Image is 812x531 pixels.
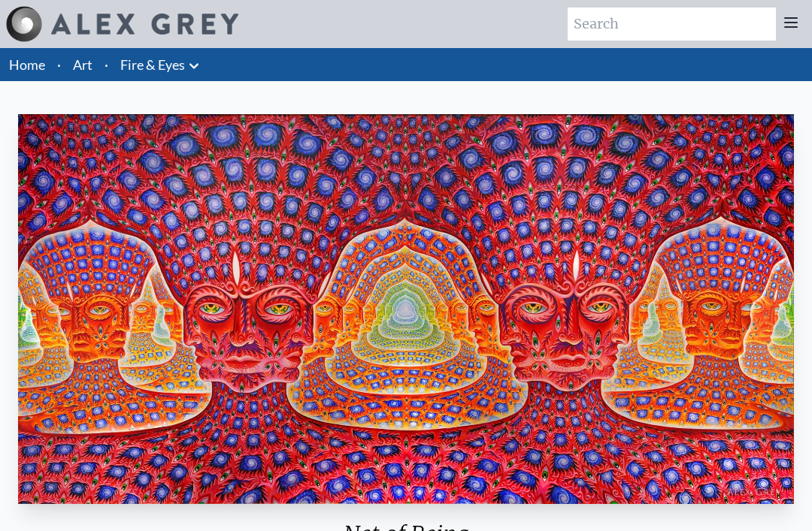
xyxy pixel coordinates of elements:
[51,48,67,81] li: ·
[120,54,185,75] a: Fire & Eyes
[568,8,776,41] input: Search
[18,114,794,504] img: Net-of-Being-2021-Alex-Grey-watermarked.jpeg
[9,56,45,73] a: Home
[98,48,114,81] li: ·
[73,54,92,75] a: Art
